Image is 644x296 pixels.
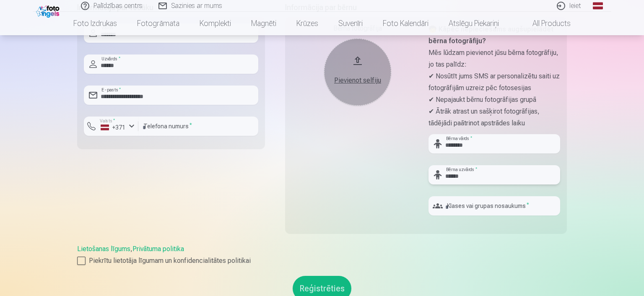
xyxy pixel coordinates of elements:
p: ✔ Nosūtīt jums SMS ar personalizētu saiti uz fotogrāfijām uzreiz pēc fotosesijas [428,70,560,94]
p: ✔ Nepajaukt bērnu fotogrāfijas grupā [428,94,560,106]
img: /fa1 [36,3,62,18]
a: Atslēgu piekariņi [439,12,509,35]
button: Pievienot selfiju [324,39,391,106]
a: Lietošanas līgums [77,245,130,253]
div: Pievienot selfiju [332,75,383,86]
button: Valsts*+371 [84,117,138,136]
a: Privātuma politika [132,245,184,253]
a: Foto izdrukas [63,12,127,35]
div: , [77,244,567,266]
p: Mēs lūdzam pievienot jūsu bērna fotogrāfiju, jo tas palīdz: [428,47,560,70]
a: Komplekti [190,12,241,35]
label: Valsts [97,118,118,124]
a: Foto kalendāri [373,12,439,35]
div: +371 [101,123,126,132]
a: Krūzes [286,12,328,35]
a: Suvenīri [328,12,373,35]
a: All products [509,12,581,35]
a: Magnēti [241,12,286,35]
a: Fotogrāmata [127,12,190,35]
label: Piekrītu lietotāja līgumam un konfidencialitātes politikai [77,256,567,266]
p: ✔ Ātrāk atrast un sašķirot fotogrāfijas, tādējādi paātrinot apstrādes laiku [428,106,560,129]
